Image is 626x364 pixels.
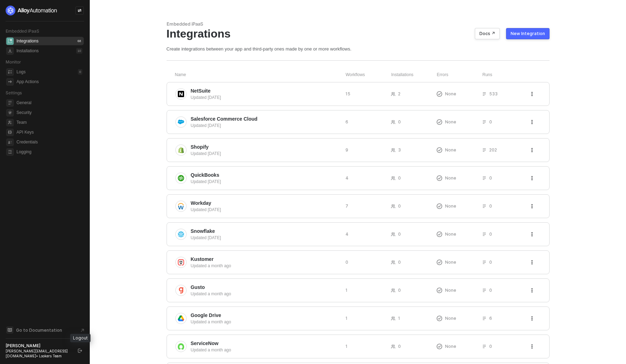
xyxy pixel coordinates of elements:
span: icon-threedots [530,316,534,321]
img: integration-icon [178,231,184,237]
span: Snowflake [191,228,215,235]
span: 0 [398,119,401,125]
span: icon-threedots [530,232,534,236]
div: 10 [76,48,82,54]
span: icon-list [482,92,486,96]
span: icon-threedots [530,344,534,349]
div: Docs ↗ [479,31,495,36]
div: Logout [70,334,90,342]
span: icon-list [482,260,486,264]
img: integration-icon [178,287,184,294]
span: installations [6,47,14,55]
span: 1 [345,343,348,349]
span: QuickBooks [191,171,220,178]
span: integrations [6,38,14,45]
div: Updated [DATE] [191,94,340,101]
span: 1 [398,315,400,321]
div: Updated [DATE] [191,235,340,241]
div: 68 [76,38,82,44]
div: [PERSON_NAME] [6,343,72,349]
span: icon-list [482,148,486,152]
span: icon-list [482,288,486,292]
span: None [445,203,456,209]
span: icon-users [391,176,395,180]
span: Embedded iPaaS [6,28,39,34]
span: Salesforce Commerce Cloud [191,115,258,122]
span: None [445,119,456,125]
span: icon-users [391,148,395,152]
div: Integrations [167,27,550,40]
span: 6 [489,315,492,321]
div: Workflows [346,72,391,78]
span: API Keys [16,128,82,136]
div: [PERSON_NAME][EMAIL_ADDRESS][DOMAIN_NAME] • Lookers Team [6,349,72,358]
span: 0 [489,119,492,125]
span: 6 [345,119,348,125]
span: 2 [398,91,400,97]
span: 7 [345,203,348,209]
span: icon-users [391,204,395,208]
div: Errors [437,72,483,78]
div: Name [175,72,346,78]
span: 533 [489,91,498,97]
div: App Actions [16,79,39,85]
span: Monitor [6,59,21,65]
span: icon-exclamation [437,203,442,209]
span: 0 [489,287,492,293]
span: 202 [489,147,497,153]
a: logo [6,6,84,15]
span: icon-exclamation [437,91,442,97]
span: None [445,91,456,97]
span: 0 [345,259,348,265]
span: icon-app-actions [6,78,14,86]
span: None [445,231,456,237]
span: general [6,99,14,107]
span: icon-users [391,120,395,124]
span: icon-exclamation [437,259,442,265]
span: Settings [6,90,22,95]
span: ServiceNow [191,340,218,347]
span: icon-list [482,316,486,321]
span: 0 [489,231,492,237]
span: icon-users [391,344,395,349]
span: None [445,343,456,349]
span: icon-users [391,260,395,264]
span: icon-list [482,120,486,124]
span: Credentials [16,138,82,146]
img: integration-icon [178,175,184,181]
div: Create integrations between your app and third-party ones made by one or more workflows. [167,46,550,52]
span: icon-threedots [530,176,534,180]
span: Kustomer [191,256,214,263]
img: logo [6,6,58,15]
span: 0 [398,343,401,349]
span: 0 [398,287,401,293]
span: document-arrow [79,327,86,334]
span: icon-threedots [530,148,534,152]
div: Updated [DATE] [191,178,340,185]
span: icon-threedots [530,260,534,264]
span: icon-users [391,92,395,96]
span: icon-users [391,288,395,292]
div: Logs [16,69,26,75]
span: icon-exclamation [437,147,442,153]
span: Workday [191,200,211,207]
span: icon-exclamation [437,119,442,125]
span: icon-users [391,232,395,236]
span: Security [16,108,82,117]
div: Updated a month ago [191,263,340,269]
span: documentation [6,326,13,333]
a: Knowledge Base [6,326,84,334]
span: None [445,175,456,181]
span: icon-exclamation [437,175,442,181]
span: security [6,109,14,116]
div: Updated [DATE] [191,150,340,157]
span: None [445,147,456,153]
span: General [16,99,82,107]
span: icon-exclamation [437,288,442,293]
span: 9 [345,147,348,153]
span: icon-threedots [530,92,534,96]
div: Updated a month ago [191,347,340,353]
img: integration-icon [178,259,184,265]
span: 1 [345,315,348,321]
div: Updated a month ago [191,319,340,325]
